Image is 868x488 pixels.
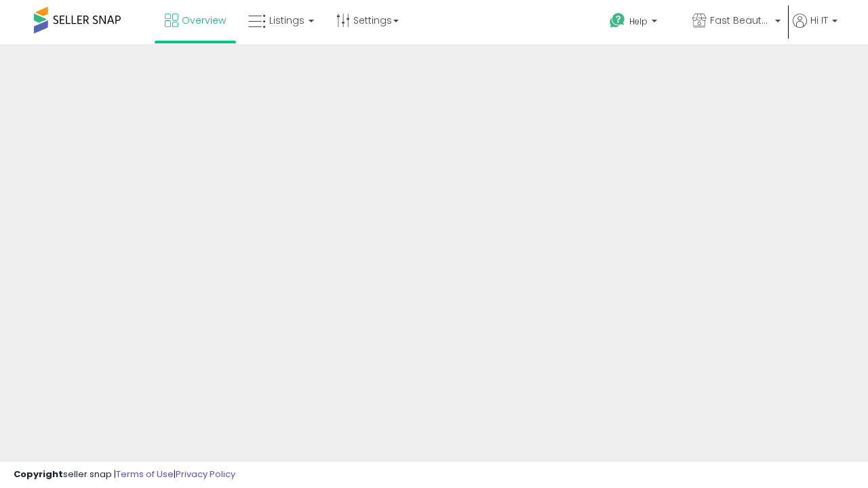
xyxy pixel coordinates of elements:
[599,2,680,44] a: Help
[14,468,235,481] div: seller snap | |
[14,468,63,481] strong: Copyright
[710,14,771,27] span: Fast Beauty ([GEOGRAPHIC_DATA])
[182,14,226,27] span: Overview
[629,16,648,27] span: Help
[609,12,626,29] i: Get Help
[269,14,304,27] span: Listings
[176,468,235,481] a: Privacy Policy
[810,14,828,27] span: Hi IT
[116,468,174,481] a: Terms of Use
[793,14,837,44] a: Hi IT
